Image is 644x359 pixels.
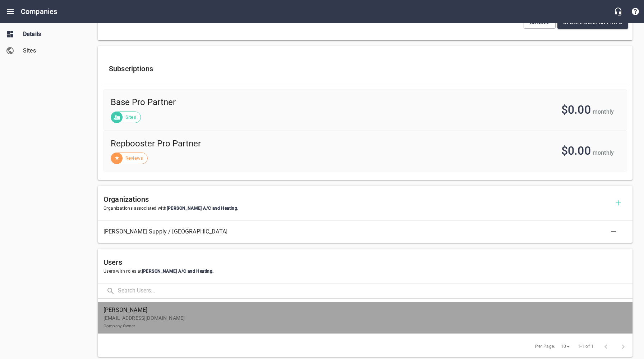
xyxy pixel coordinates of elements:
span: [PERSON_NAME] A/C and Heating . [142,269,214,274]
span: $0.00 [561,144,591,158]
span: [PERSON_NAME] A/C and Heating . [167,206,239,211]
div: Sites [111,112,141,123]
h6: Subscriptions [109,63,621,74]
span: Sites [23,46,78,55]
span: monthly [593,108,614,115]
span: Users with roles at [103,268,627,275]
h6: Organizations [103,194,609,205]
button: Live Chat [609,3,627,20]
span: monthly [593,149,614,156]
div: 10 [558,342,572,351]
span: Repbooster Pro Partner [111,138,376,150]
h6: Companies [21,6,57,17]
a: [PERSON_NAME][EMAIL_ADDRESS][DOMAIN_NAME]Company Owner [98,302,632,333]
button: Support Portal [627,3,644,20]
button: Open drawer [2,3,19,20]
p: [EMAIL_ADDRESS][DOMAIN_NAME] [103,314,621,330]
span: 1-1 of 1 [578,343,594,350]
span: Sites [121,114,141,121]
span: Organizations associated with [103,205,609,212]
button: Delete Association [605,223,622,240]
span: [PERSON_NAME] [103,306,621,314]
input: Search Users... [118,283,632,299]
small: Company Owner [103,323,135,328]
span: Base Pro Partner [111,97,363,108]
span: Details [23,30,78,38]
span: $0.00 [561,103,591,117]
button: Add Organization [609,194,627,212]
div: Reviews [111,153,148,164]
span: Per Page: [535,343,555,350]
span: Reviews [121,155,147,162]
h6: Users [103,256,627,268]
span: [PERSON_NAME] Supply / [GEOGRAPHIC_DATA] [103,227,615,236]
